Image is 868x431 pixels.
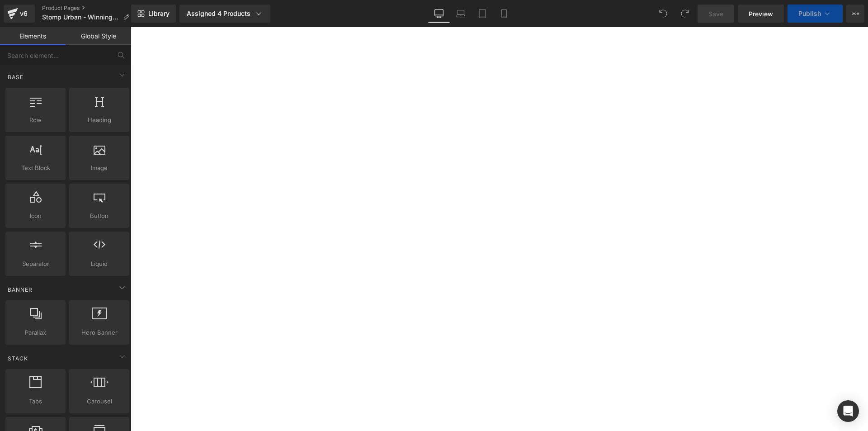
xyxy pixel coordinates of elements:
a: Desktop [428,5,450,23]
span: Heading [72,115,127,125]
span: Parallax [8,328,63,337]
span: Image [72,163,127,173]
span: Save [708,9,723,19]
span: Text Block [8,163,63,173]
a: Tablet [472,5,493,23]
span: Row [8,115,63,125]
span: Banner [7,285,33,294]
a: Product Pages [42,5,137,12]
div: v6 [18,8,29,19]
div: Open Intercom Messenger [837,400,859,422]
a: Global Style [66,27,131,45]
span: Preview [749,9,773,19]
span: Tabs [8,397,63,406]
a: Mobile [493,5,515,23]
span: Hero Banner [72,328,127,337]
span: Separator [8,259,63,269]
button: Undo [654,5,672,23]
span: Stack [7,354,29,363]
span: Icon [8,211,63,221]
span: Publish [798,10,821,17]
span: Base [7,73,24,81]
span: Liquid [72,259,127,269]
a: v6 [4,5,35,23]
span: Carousel [72,397,127,406]
div: Assigned 4 Products [187,9,263,18]
span: Library [148,9,170,18]
a: Preview [738,5,784,23]
span: Button [72,211,127,221]
a: New Library [131,5,176,23]
span: Stomp Urban - Winning A+ [42,14,119,21]
button: Redo [676,5,694,23]
button: Publish [788,5,843,23]
a: Laptop [450,5,472,23]
button: More [846,5,864,23]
